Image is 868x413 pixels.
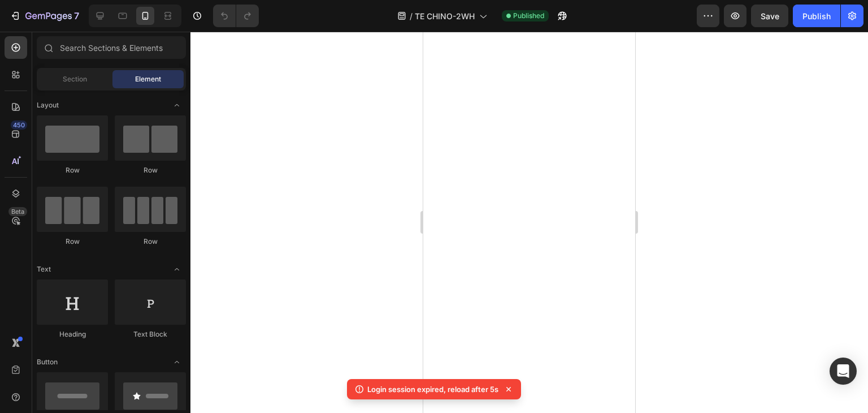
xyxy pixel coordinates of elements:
input: Search Sections & Elements [37,36,186,59]
div: Beta [8,207,27,216]
span: Button [37,357,58,367]
span: Published [513,11,544,21]
div: Row [37,165,108,175]
div: Row [115,165,186,175]
span: Toggle open [168,260,186,278]
iframe: Design area [423,32,635,413]
div: Undo/Redo [213,5,259,27]
p: 7 [74,9,79,23]
span: Text [37,264,51,274]
div: Publish [802,10,831,22]
div: 450 [11,121,27,130]
span: Save [761,11,779,21]
span: Toggle open [168,96,186,114]
div: Open Intercom Messenger [830,358,857,385]
span: TE CHINO-2WH [415,10,475,22]
span: Element [135,74,161,84]
span: Section [63,74,87,84]
div: Row [115,236,186,247]
span: Layout [37,100,59,110]
button: Publish [793,5,840,27]
button: 7 [5,5,84,27]
button: Save [751,5,788,27]
div: Text Block [115,329,186,339]
span: Toggle open [168,353,186,371]
span: / [410,10,413,22]
div: Row [37,236,108,247]
div: Heading [37,329,108,339]
p: Login session expired, reload after 5s [367,384,498,395]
